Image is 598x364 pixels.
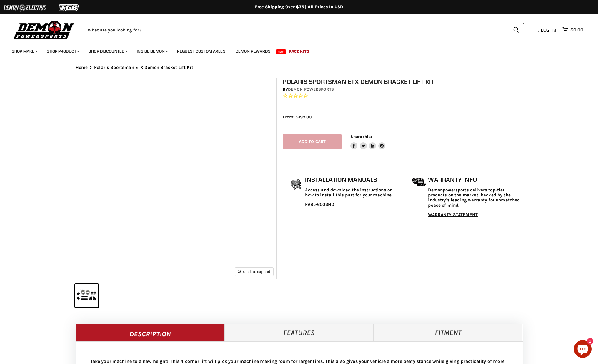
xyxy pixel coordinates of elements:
[283,86,529,93] div: by
[84,23,524,36] form: Product
[374,324,523,341] a: Fitment
[224,324,374,341] a: Features
[7,45,41,57] a: Shop Make
[3,2,47,13] img: Demon Electric Logo 2
[284,45,314,57] a: Race Kits
[12,19,76,40] img: Demon Powersports
[132,45,171,57] a: Inside Demon
[64,65,534,70] nav: Breadcrumbs
[428,176,524,183] h1: Warranty Info
[42,45,83,57] a: Shop Product
[428,188,524,208] p: Demonpowersports delivers top-tier products on the market, backed by the industry's leading warra...
[235,268,273,275] button: Click to expand
[276,49,286,54] span: New!
[94,65,193,70] span: Polaris Sportsman ETX Demon Bracket Lift Kit
[305,176,401,183] h1: Installation Manuals
[289,178,304,192] img: install_manual-icon.png
[305,188,401,198] p: Access and download the instructions on how to install this part for your machine.
[84,23,508,36] input: Search
[412,178,427,187] img: warranty-icon.png
[508,23,524,36] button: Search
[572,340,593,359] inbox-online-store-chat: Shopify online store chat
[541,27,556,33] span: Log in
[428,212,478,217] a: WARRANTY STATEMENT
[7,43,582,57] ul: Main menu
[570,27,583,33] span: $0.00
[283,78,529,85] h1: Polaris Sportsman ETX Demon Bracket Lift Kit
[288,87,334,92] a: Demon Powersports
[559,26,586,34] a: $0.00
[283,114,312,120] span: From: $199.00
[47,2,91,13] img: TGB Logo 2
[231,45,275,57] a: Demon Rewards
[84,45,131,57] a: Shop Discounted
[76,65,88,70] a: Home
[305,202,334,207] a: PABL-6003HD
[350,134,372,139] span: Share this:
[238,269,270,274] span: Click to expand
[350,134,385,150] aside: Share this:
[64,4,534,10] div: Free Shipping Over $75 | All Prices In USD
[75,284,98,307] button: IMAGE thumbnail
[76,324,225,341] a: Description
[283,93,529,99] span: Rated 0.0 out of 5 stars 0 reviews
[173,45,230,57] a: Request Custom Axles
[535,27,559,33] a: Log in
